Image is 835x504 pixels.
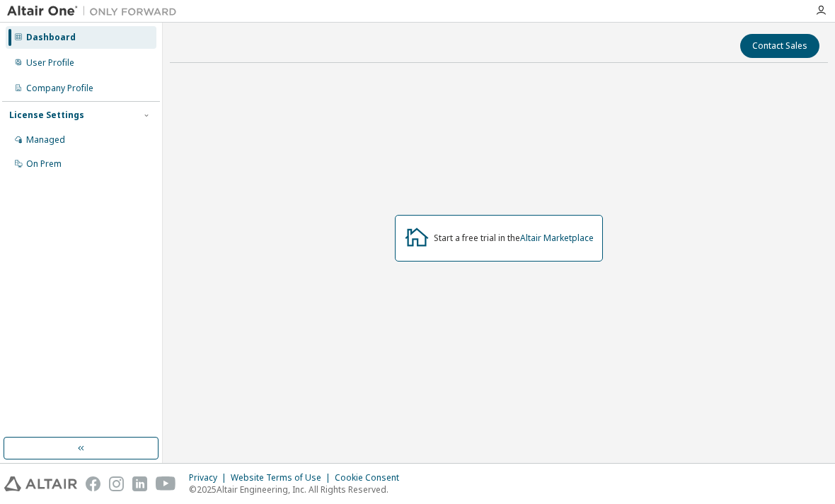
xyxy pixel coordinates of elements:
[4,476,77,491] img: altair_logo.svg
[434,233,594,244] div: Start a free trial in the
[26,57,74,69] div: User Profile
[86,476,100,491] img: facebook.svg
[26,83,93,94] div: Company Profile
[132,476,147,491] img: linkedin.svg
[189,484,408,496] p: © 2025 Altair Engineering, Inc. All Rights Reserved.
[231,472,335,484] div: Website Terms of Use
[335,472,408,484] div: Cookie Consent
[189,472,231,484] div: Privacy
[7,4,184,18] img: Altair One
[26,158,62,170] div: On Prem
[156,476,176,491] img: youtube.svg
[740,34,819,58] button: Contact Sales
[26,32,76,43] div: Dashboard
[109,476,124,491] img: instagram.svg
[520,232,594,244] a: Altair Marketplace
[9,110,84,121] div: License Settings
[26,134,65,146] div: Managed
